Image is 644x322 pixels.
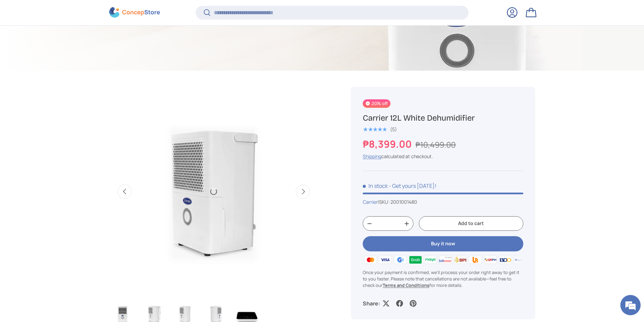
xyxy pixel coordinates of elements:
[378,255,393,265] img: visa
[498,255,513,265] img: bdo
[363,255,378,265] img: master
[438,255,453,265] img: billease
[419,216,523,231] button: Add to cart
[363,99,390,108] span: 20% off
[363,153,381,159] a: Shipping
[363,199,378,205] a: Carrier
[393,255,408,265] img: gcash
[390,127,397,132] div: (5)
[513,255,528,265] img: metrobank
[363,126,387,132] div: 5.0 out of 5.0 stars
[363,126,387,133] span: ★★★★★
[453,255,468,265] img: bpi
[390,199,417,205] span: 2001001480
[363,269,523,289] p: Once your payment is confirmed, we'll process your order right away to get it to you faster. Plea...
[363,113,523,123] h1: Carrier 12L White Dehumidifier
[363,299,380,307] p: Share:
[378,199,417,205] span: |
[379,199,389,205] span: SKU:
[468,255,483,265] img: ubp
[483,255,498,265] img: qrph
[363,153,523,160] div: calculated at checkout.
[363,137,413,151] strong: ₱8,399.00
[363,125,397,132] a: 5.0 out of 5.0 stars (5)
[408,255,423,265] img: grabpay
[423,255,438,265] img: maya
[415,139,456,150] s: ₱10,499.00
[363,182,388,190] span: In stock
[363,236,523,251] button: Buy it now
[389,182,436,190] p: - Get yours [DATE]!
[109,7,160,18] img: ConcepStore
[383,282,429,288] a: Terms and Conditions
